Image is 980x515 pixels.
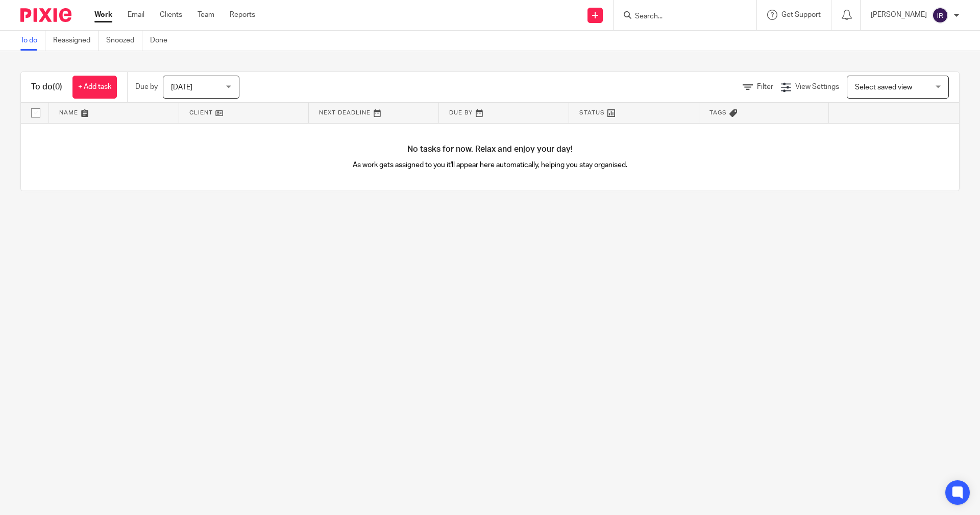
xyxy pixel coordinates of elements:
a: Reassigned [53,31,99,51]
img: svg%3E [932,7,948,24]
span: Tags [709,110,727,115]
span: (0) [53,83,62,91]
span: Filter [757,83,773,90]
span: [DATE] [171,84,192,91]
a: Snoozed [106,31,142,51]
span: Select saved view [855,84,912,91]
p: [PERSON_NAME] [871,10,927,20]
p: As work gets assigned to you it'll appear here automatically, helping you stay organised. [256,160,725,170]
a: + Add task [72,76,117,99]
a: Done [150,31,175,51]
input: Search [634,12,726,21]
a: Reports [230,10,255,20]
span: Get Support [781,11,821,18]
img: Pixie [20,8,71,22]
a: To do [20,31,45,51]
a: Work [94,10,112,20]
a: Team [198,10,214,20]
p: Due by [135,82,158,92]
a: Clients [160,10,182,20]
span: View Settings [795,83,839,90]
h1: To do [31,82,62,92]
a: Email [128,10,144,20]
h4: No tasks for now. Relax and enjoy your day! [21,144,959,155]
